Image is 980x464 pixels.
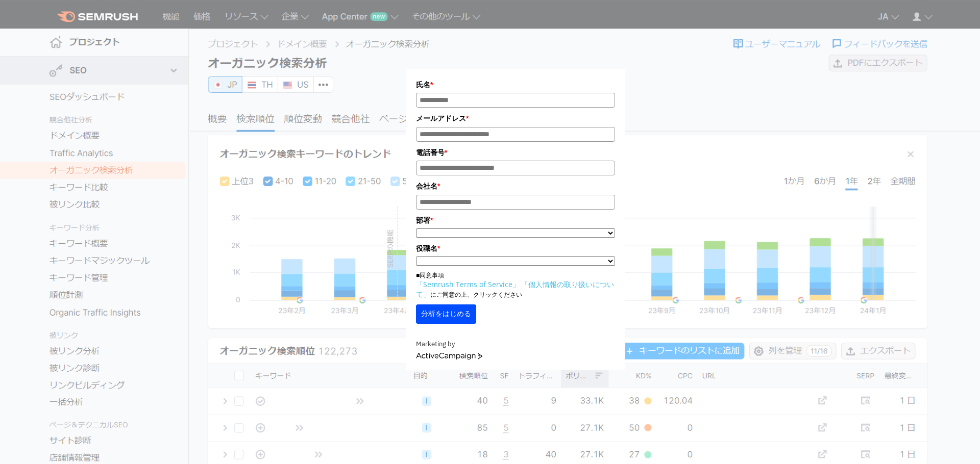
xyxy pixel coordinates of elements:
label: 部署 [416,215,615,226]
p: ■同意事項 にご同意の上、クリックください [416,271,615,299]
label: 会社名 [416,181,615,192]
div: Marketing by [416,339,615,350]
label: 氏名 [416,79,615,90]
a: 「Semrush Terms of Service」 [416,279,520,289]
button: 分析をはじめる [416,304,476,324]
a: 「個人情報の取り扱いについて」 [416,279,614,299]
label: 役職名 [416,243,615,254]
label: メールアドレス [416,113,615,124]
label: 電話番号 [416,147,615,158]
